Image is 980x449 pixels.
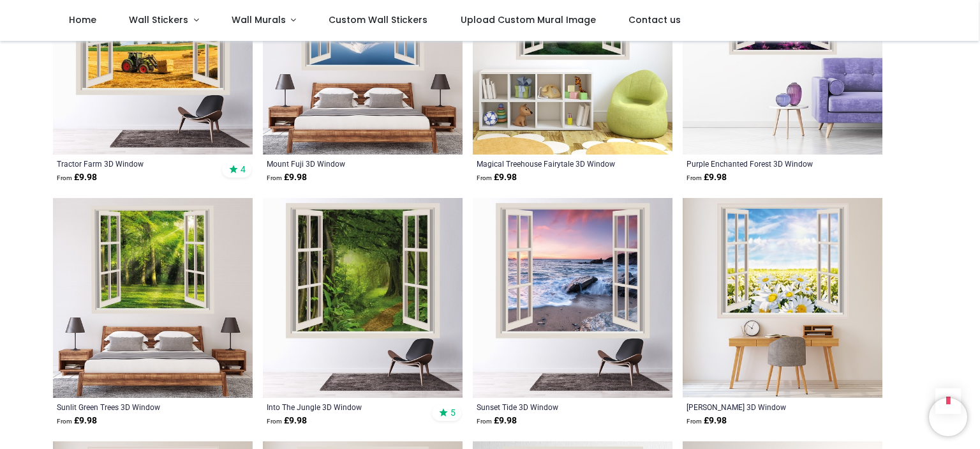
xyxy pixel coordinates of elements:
[263,198,463,398] img: Into The Jungle 3D Window Wall Sticker
[267,402,420,412] a: Into The Jungle 3D Window
[267,171,307,184] strong: £ 9.98
[687,418,702,425] span: From
[329,13,427,26] span: Custom Wall Stickers
[267,174,282,181] span: From
[53,198,253,398] img: Sunlit Green Trees 3D Window Wall Sticker
[57,402,211,412] a: Sunlit Green Trees 3D Window
[687,171,727,184] strong: £ 9.98
[450,407,456,418] span: 5
[477,418,492,425] span: From
[57,415,97,427] strong: £ 9.98
[628,13,681,26] span: Contact us
[473,198,672,398] img: Sunset Tide 3D Window Wall Sticker
[687,402,840,412] a: [PERSON_NAME] 3D Window
[477,171,517,184] strong: £ 9.98
[267,415,307,427] strong: £ 9.98
[477,402,630,412] a: Sunset Tide 3D Window
[69,13,96,26] span: Home
[687,174,702,181] span: From
[929,398,967,436] iframe: Brevo live chat
[129,13,188,26] span: Wall Stickers
[232,13,286,26] span: Wall Murals
[267,158,420,169] a: Mount Fuji 3D Window
[57,158,211,169] a: Tractor Farm 3D Window
[683,198,882,398] img: Daisy Fields 3D Window Wall Sticker
[57,174,72,181] span: From
[267,418,282,425] span: From
[241,164,246,175] span: 4
[477,174,492,181] span: From
[461,13,596,26] span: Upload Custom Mural Image
[57,171,97,184] strong: £ 9.98
[57,418,72,425] span: From
[477,415,517,427] strong: £ 9.98
[477,158,630,169] a: Magical Treehouse Fairytale 3D Window
[687,158,840,169] a: Purple Enchanted Forest 3D Window
[687,415,727,427] strong: £ 9.98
